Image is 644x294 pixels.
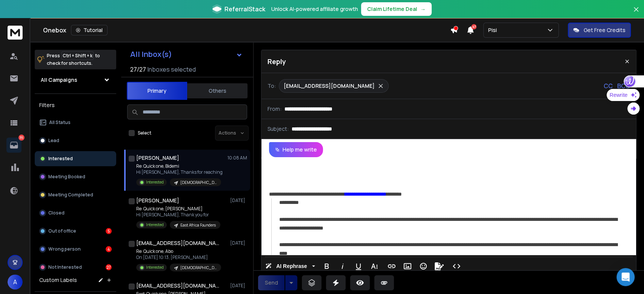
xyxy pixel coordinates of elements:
[351,259,366,274] button: Underline (Ctrl+U)
[18,135,25,141] p: 35
[400,259,415,274] button: Insert Image (Ctrl+P)
[35,205,116,220] button: Closed
[35,242,116,257] button: Wrong person4
[48,228,76,234] p: Out of office
[230,240,247,246] p: [DATE]
[146,265,164,270] p: Interested
[48,246,81,252] p: Wrong person
[361,2,432,16] button: Claim Lifetime Deal→
[146,179,164,185] p: Interested
[35,187,116,202] button: Meeting Completed
[136,248,221,254] p: Re: Quick one, Abo
[48,138,59,144] p: Lead
[180,180,217,185] p: [DEMOGRAPHIC_DATA] Founders
[230,283,247,289] p: [DATE]
[136,163,223,169] p: Re: Quick one, Bidemi
[136,206,220,212] p: Re: Quick one, [PERSON_NAME]
[61,51,94,60] span: Ctrl + Shift + k
[106,264,112,270] div: 27
[136,254,221,260] p: On [DATE] 10:13, [PERSON_NAME]
[48,210,65,216] p: Closed
[106,246,112,252] div: 4
[138,130,151,136] label: Select
[631,5,641,23] button: Close banner
[136,154,179,162] h1: [PERSON_NAME]
[47,52,100,67] p: Press to check for shortcuts.
[35,72,116,87] button: All Campaigns
[335,259,350,274] button: Italic (Ctrl+I)
[416,259,430,274] button: Emoticons
[267,105,281,113] p: From:
[130,65,146,74] span: 27 / 27
[432,259,446,274] button: Signature
[320,259,334,274] button: Bold (Ctrl+B)
[488,26,500,34] p: Pisi
[267,56,286,67] p: Reply
[187,83,247,99] button: Others
[271,5,358,13] p: Unlock AI-powered affiliate growth
[41,76,77,84] h1: All Campaigns
[43,25,450,35] div: Onebox
[6,138,22,153] a: 35
[264,259,317,274] button: AI Rephrase
[148,65,196,74] h3: Inboxes selected
[267,125,289,133] p: Subject:
[35,115,116,130] button: All Status
[35,151,116,166] button: Interested
[275,263,309,269] span: AI Rephrase
[604,81,613,90] p: CC
[136,282,219,289] h1: [EMAIL_ADDRESS][DOMAIN_NAME]
[420,5,426,13] span: →
[48,264,82,270] p: Not Interested
[48,174,85,180] p: Meeting Booked
[8,274,23,289] button: A
[449,259,464,274] button: Code View
[35,133,116,148] button: Lead
[136,212,220,218] p: Hi [PERSON_NAME], Thank you for
[180,222,216,228] p: East Africa Founders
[39,276,77,284] h3: Custom Labels
[48,192,93,198] p: Meeting Completed
[568,23,631,38] button: Get Free Credits
[136,239,219,247] h1: [EMAIL_ADDRESS][DOMAIN_NAME]
[35,100,116,110] h3: Filters
[130,51,172,58] h1: All Inbox(s)
[267,82,276,90] p: To:
[180,265,217,271] p: [DEMOGRAPHIC_DATA] Founders
[49,119,71,126] p: All Status
[35,224,116,239] button: Out of office5
[71,25,108,35] button: Tutorial
[136,197,179,204] h1: [PERSON_NAME]
[230,198,247,204] p: [DATE]
[127,82,187,100] button: Primary
[384,259,399,274] button: Insert Link (Ctrl+K)
[471,24,476,29] span: 47
[367,259,381,274] button: More Text
[35,169,116,184] button: Meeting Booked
[584,26,626,34] p: Get Free Credits
[616,268,635,286] div: Open Intercom Messenger
[48,156,73,162] p: Interested
[284,82,375,90] p: [EMAIL_ADDRESS][DOMAIN_NAME]
[124,47,249,62] button: All Inbox(s)
[35,260,116,275] button: Not Interested27
[136,169,223,175] p: Hi [PERSON_NAME], Thanks for reaching
[106,228,112,234] div: 5
[227,155,247,161] p: 10:08 AM
[269,142,323,157] button: Help me write
[146,222,164,228] p: Interested
[224,5,265,14] span: ReferralStack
